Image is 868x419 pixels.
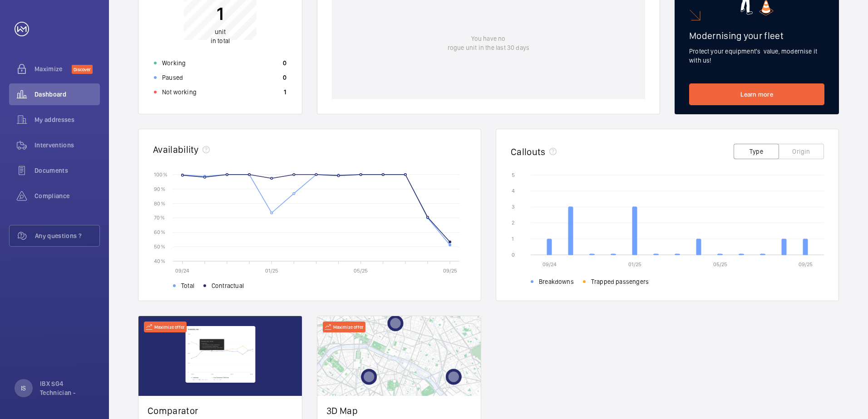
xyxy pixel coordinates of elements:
[542,261,557,268] text: 09/24
[591,277,649,286] span: Trapped passengers
[35,191,100,200] span: Compliance
[211,2,230,25] p: 1
[212,281,244,290] span: Contractual
[734,144,779,159] button: Type
[35,64,72,73] span: Maximize
[35,115,100,124] span: My addresses
[215,28,226,35] span: unit
[154,258,165,264] text: 40 %
[512,252,515,258] text: 0
[283,73,286,82] p: 0
[162,88,197,97] p: Not working
[144,322,187,332] div: Maximize offer
[154,171,168,177] text: 100 %
[154,185,165,192] text: 90 %
[779,144,824,159] button: Origin
[35,166,100,175] span: Documents
[511,146,546,157] h2: Callouts
[153,144,199,155] h2: Availability
[539,277,574,286] span: Breakdowns
[72,65,93,74] span: Discover
[512,236,514,242] text: 1
[326,405,472,416] h2: 3D Map
[154,244,165,250] text: 50 %
[512,219,514,226] text: 2
[35,90,100,99] span: Dashboard
[181,281,194,290] span: Total
[284,88,286,97] p: 1
[323,322,365,332] div: Maximize offer
[689,83,824,105] a: Learn more
[35,141,100,150] span: Interventions
[512,204,515,210] text: 3
[628,261,641,268] text: 01/25
[689,47,824,65] p: Protect your equipment's value, modernise it with us!
[175,268,189,274] text: 09/24
[154,229,165,235] text: 60 %
[40,379,94,397] p: IBX SG4 Technician -
[35,231,99,240] span: Any questions ?
[211,27,230,45] p: in total
[713,261,727,268] text: 05/25
[512,188,515,194] text: 4
[448,34,529,52] p: You have no rogue unit in the last 30 days
[154,200,165,206] text: 80 %
[354,268,368,274] text: 05/25
[443,268,457,274] text: 09/25
[799,261,813,268] text: 09/25
[162,73,183,82] p: Paused
[265,268,278,274] text: 01/25
[21,384,26,393] p: IS
[512,172,515,178] text: 5
[689,30,824,41] h2: Modernising your fleet
[154,214,165,221] text: 70 %
[162,58,186,68] p: Working
[283,58,286,68] p: 0
[148,405,293,416] h2: Comparator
